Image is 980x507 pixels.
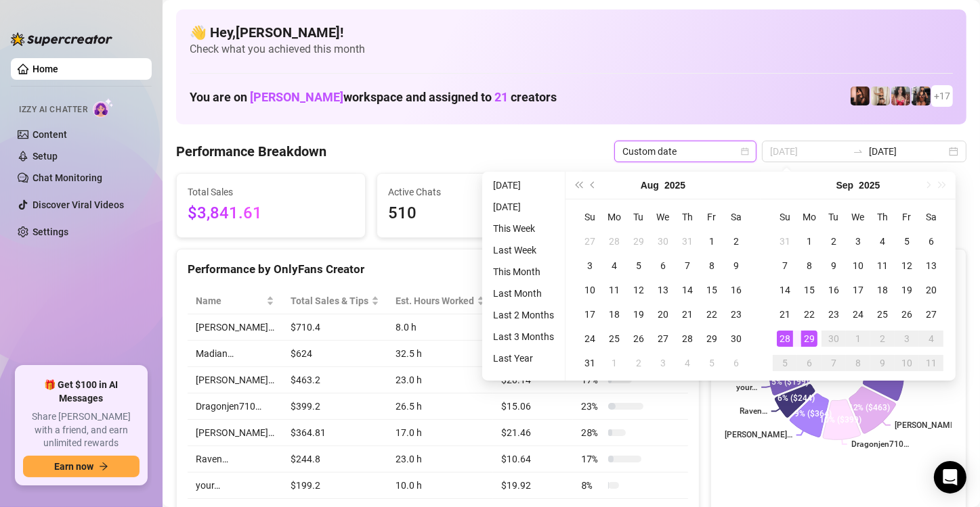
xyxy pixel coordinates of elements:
[899,282,915,298] div: 19
[602,254,626,278] td: 2025-08-04
[846,205,870,229] th: We
[679,355,696,371] div: 4
[859,172,880,199] button: Choose a year
[488,199,559,215] li: [DATE]
[846,351,870,375] td: 2025-10-08
[704,355,720,371] div: 5
[655,258,671,274] div: 6
[54,461,93,472] span: Earn now
[188,185,354,199] span: Total Sales
[651,205,675,229] th: We
[777,355,793,371] div: 5
[923,233,939,249] div: 6
[850,331,866,347] div: 1
[571,172,586,199] button: Last year (Control + left)
[773,205,797,229] th: Su
[895,327,919,351] td: 2025-10-03
[188,260,688,279] div: Performance by OnlyFans Creator
[899,306,915,322] div: 26
[602,229,626,254] td: 2025-07-28
[651,254,675,278] td: 2025-08-06
[895,254,919,278] td: 2025-09-12
[675,327,700,351] td: 2025-08-28
[777,233,793,249] div: 31
[188,314,282,341] td: [PERSON_NAME]…
[846,302,870,327] td: 2025-09-24
[387,393,493,420] td: 26.5 h
[724,327,748,351] td: 2025-08-30
[282,314,387,341] td: $710.4
[777,258,793,274] div: 7
[282,367,387,393] td: $463.2
[626,278,651,302] td: 2025-08-12
[606,306,622,322] div: 18
[655,331,671,347] div: 27
[724,205,748,229] th: Sa
[641,172,659,199] button: Choose a month
[282,288,387,314] th: Total Sales & Tips
[895,302,919,327] td: 2025-09-26
[631,331,647,347] div: 26
[188,446,282,473] td: Raven…
[488,329,559,345] li: Last 3 Months
[846,254,870,278] td: 2025-09-10
[488,264,559,280] li: This Month
[846,278,870,302] td: 2025-09-17
[626,351,651,375] td: 2025-09-02
[870,254,895,278] td: 2025-09-11
[176,142,326,161] h4: Performance Breakdown
[582,258,598,274] div: 3
[919,278,943,302] td: 2025-09-20
[869,144,946,159] input: End date
[494,90,508,104] span: 21
[836,172,854,199] button: Choose a month
[622,141,748,162] span: Custom date
[655,355,671,371] div: 3
[728,233,744,249] div: 2
[822,302,846,327] td: 2025-09-23
[581,399,603,414] span: 23 %
[728,282,744,298] div: 16
[850,355,866,371] div: 8
[586,172,601,199] button: Previous month (PageUp)
[704,331,720,347] div: 29
[773,351,797,375] td: 2025-10-05
[679,233,696,249] div: 31
[773,254,797,278] td: 2025-09-07
[724,278,748,302] td: 2025-08-16
[895,420,962,430] text: [PERSON_NAME]…
[797,205,822,229] th: Mo
[919,205,943,229] th: Sa
[488,350,559,366] li: Last Year
[822,205,846,229] th: Tu
[777,282,793,298] div: 14
[899,258,915,274] div: 12
[822,327,846,351] td: 2025-09-30
[250,90,343,104] span: [PERSON_NAME]
[870,278,895,302] td: 2025-09-18
[895,205,919,229] th: Fr
[578,327,602,351] td: 2025-08-24
[797,327,822,351] td: 2025-09-29
[797,254,822,278] td: 2025-09-08
[797,351,822,375] td: 2025-10-06
[387,420,493,446] td: 17.0 h
[188,367,282,393] td: [PERSON_NAME]…
[853,146,864,157] span: swap-right
[387,473,493,499] td: 10.0 h
[846,327,870,351] td: 2025-10-01
[679,306,696,322] div: 21
[899,233,915,249] div: 5
[396,293,474,308] div: Est. Hours Worked
[188,288,282,314] th: Name
[664,172,685,199] button: Choose a year
[606,258,622,274] div: 4
[626,229,651,254] td: 2025-07-29
[923,355,939,371] div: 11
[33,172,102,183] a: Chat Monitoring
[700,351,724,375] td: 2025-09-05
[679,258,696,274] div: 7
[578,302,602,327] td: 2025-08-17
[934,461,966,493] div: Open Intercom Messenger
[33,151,58,162] a: Setup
